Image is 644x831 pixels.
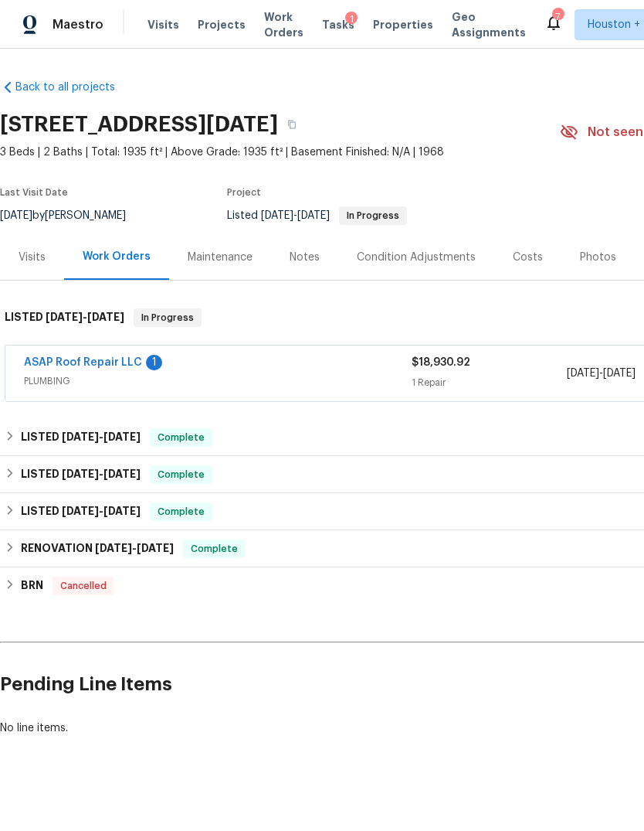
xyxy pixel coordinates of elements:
span: [DATE] [62,431,99,442]
div: 7 [552,9,563,25]
span: [DATE] [137,543,174,553]
button: Copy Address [278,111,306,138]
span: Complete [185,541,244,557]
span: - [261,210,330,221]
span: [DATE] [567,368,599,379]
div: Condition Adjustments [357,250,476,265]
span: Projects [198,17,246,32]
span: [DATE] [297,210,330,221]
h6: RENOVATION [21,540,174,558]
h6: LISTED [21,465,141,484]
span: [DATE] [87,312,124,322]
span: [DATE] [103,468,141,479]
span: - [567,366,636,381]
span: [DATE] [603,368,636,379]
div: Notes [290,250,320,265]
span: $18,930.92 [412,357,470,368]
span: - [46,312,124,322]
span: [DATE] [62,468,99,479]
span: [DATE] [62,506,99,516]
span: In Progress [135,310,200,325]
span: PLUMBING [24,373,412,389]
span: - [62,506,141,516]
span: Tasks [322,19,354,30]
span: Geo Assignments [452,9,526,40]
h6: LISTED [5,308,124,327]
div: 1 [345,12,358,27]
div: Costs [513,250,543,265]
span: [DATE] [46,312,83,322]
span: [DATE] [95,543,132,553]
span: [DATE] [261,210,293,221]
span: Cancelled [54,578,113,594]
h6: BRN [21,577,43,595]
div: 1 Repair [412,375,567,390]
span: Properties [373,17,433,32]
div: Maintenance [188,250,253,265]
span: Listed [227,210,407,221]
a: ASAP Roof Repair LLC [24,357,142,368]
div: Work Orders [83,249,151,264]
div: 1 [146,355,162,370]
span: Maestro [53,17,103,32]
span: Visits [147,17,179,32]
div: Photos [580,250,616,265]
h6: LISTED [21,502,141,521]
h6: LISTED [21,428,141,447]
span: Project [227,188,261,197]
span: Complete [151,430,211,445]
span: Work Orders [264,9,303,40]
span: - [95,543,174,553]
span: In Progress [341,211,405,220]
span: Complete [151,504,211,519]
span: - [62,431,141,442]
span: [DATE] [103,506,141,516]
span: Complete [151,467,211,482]
div: Visits [19,250,46,265]
span: [DATE] [103,431,141,442]
span: - [62,468,141,479]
